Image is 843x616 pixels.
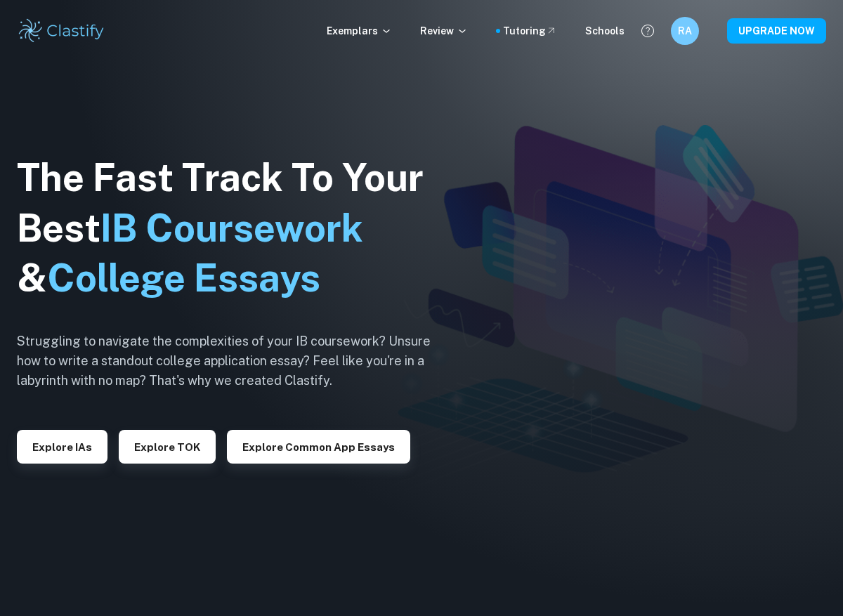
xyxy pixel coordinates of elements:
a: Explore TOK [119,440,216,453]
img: Clastify logo [17,17,106,45]
h6: Struggling to navigate the complexities of your IB coursework? Unsure how to write a standout col... [17,332,452,391]
button: Explore Common App essays [227,430,410,464]
span: College Essays [47,256,320,300]
a: Schools [585,23,625,39]
p: Exemplars [327,23,392,39]
a: Tutoring [503,23,557,39]
span: IB Coursework [100,206,363,250]
h6: RA [677,23,693,39]
a: Explore Common App essays [227,440,410,453]
a: Explore IAs [17,440,107,453]
button: Explore IAs [17,430,107,464]
button: Help and Feedback [636,19,660,43]
p: Review [420,23,468,39]
h1: The Fast Track To Your Best & [17,152,452,304]
button: UPGRADE NOW [727,18,826,44]
button: Explore TOK [119,430,216,464]
button: RA [671,17,699,45]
